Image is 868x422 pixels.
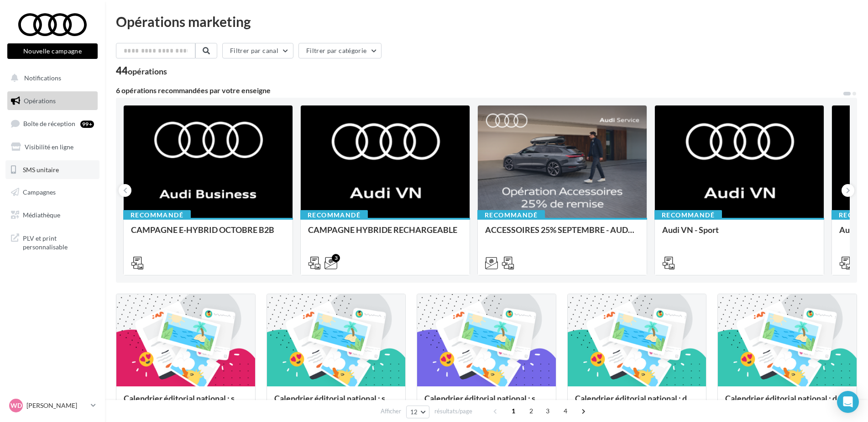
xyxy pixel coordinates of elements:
button: Notifications [5,69,96,88]
span: 1 [506,404,521,418]
span: WD [10,401,22,410]
div: 6 opérations recommandées par votre enseigne [116,87,842,94]
a: PLV et print personnalisable [5,228,99,255]
div: Calendrier éditorial national : semaine du 22.09 au 28.09 [124,394,248,412]
span: PLV et print personnalisable [23,232,94,252]
button: 12 [406,406,429,418]
button: Filtrer par canal [222,43,293,58]
a: SMS unitaire [5,160,99,179]
span: Notifications [24,74,61,82]
div: Recommandé [123,210,191,220]
div: Recommandé [300,210,368,220]
a: Visibilité en ligne [5,137,99,157]
div: Opérations marketing [116,15,857,28]
a: WD [PERSON_NAME] [7,397,98,414]
div: 3 [332,254,340,262]
div: 99+ [80,121,94,128]
div: Recommandé [654,210,722,220]
span: Campagnes [23,188,56,196]
div: Calendrier éditorial national : du 02.09 au 09.09 [725,394,849,412]
span: 3 [540,404,555,418]
span: résultats/page [434,407,472,416]
span: Boîte de réception [23,120,75,127]
a: Campagnes [5,183,99,202]
span: Médiathèque [23,211,60,219]
span: Opérations [24,97,56,105]
div: Audi VN - Sport [662,225,816,243]
div: Open Intercom Messenger [837,391,859,413]
div: ACCESSOIRES 25% SEPTEMBRE - AUDI SERVICE [485,225,639,243]
span: SMS unitaire [23,165,59,173]
span: Visibilité en ligne [25,143,73,151]
span: 2 [524,404,539,418]
a: Opérations [5,91,99,111]
div: CAMPAGNE E-HYBRID OCTOBRE B2B [131,225,285,243]
div: opérations [128,67,167,75]
span: 12 [410,408,418,416]
div: CAMPAGNE HYBRIDE RECHARGEABLE [308,225,462,243]
a: Médiathèque [5,206,99,225]
span: 4 [558,404,573,418]
a: Boîte de réception99+ [5,114,99,133]
span: Afficher [381,407,401,416]
div: 44 [116,66,167,76]
p: [PERSON_NAME] [26,401,87,410]
div: Calendrier éditorial national : semaine du 08.09 au 14.09 [424,394,549,412]
div: Recommandé [477,210,545,220]
div: Calendrier éditorial national : semaine du 15.09 au 21.09 [274,394,398,412]
button: Filtrer par catégorie [298,43,382,58]
div: Calendrier éditorial national : du 02.09 au 15.09 [575,394,699,412]
button: Nouvelle campagne [7,43,98,59]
